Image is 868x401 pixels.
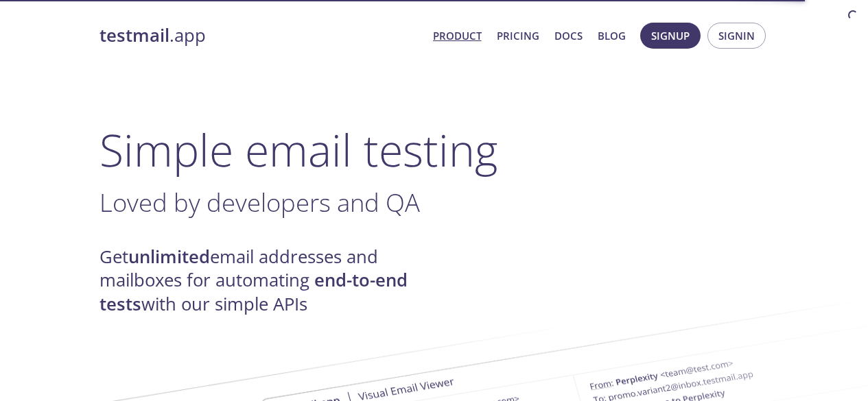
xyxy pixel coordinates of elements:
[99,245,434,316] h4: Get email addresses and mailboxes for automating with our simple APIs
[99,24,422,47] a: testmail.app
[497,27,539,45] a: Pricing
[707,23,766,49] button: Signin
[598,27,626,45] a: Blog
[651,27,690,45] span: Signup
[99,185,420,219] span: Loved by developers and QA
[99,23,169,47] strong: testmail
[99,268,408,315] strong: end-to-end tests
[99,123,769,176] h1: Simple email testing
[718,27,755,45] span: Signin
[433,27,482,45] a: Product
[128,245,210,269] strong: unlimited
[640,23,701,49] button: Signup
[554,27,583,45] a: Docs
